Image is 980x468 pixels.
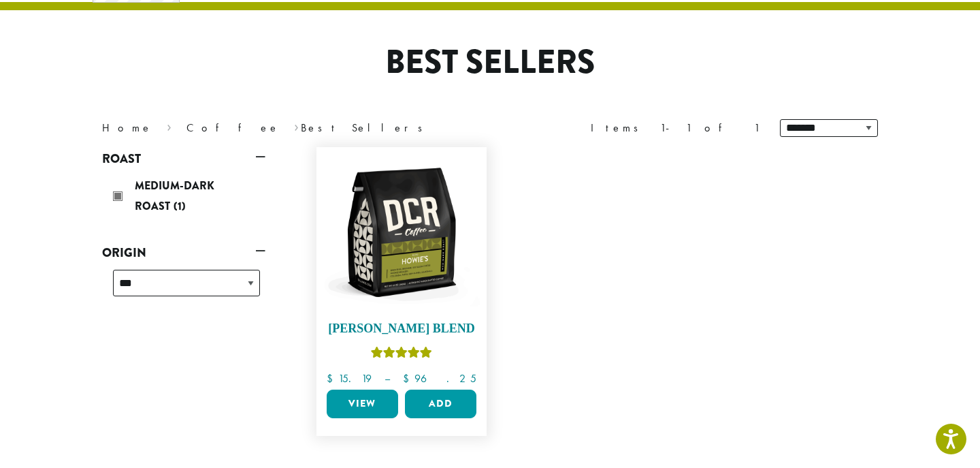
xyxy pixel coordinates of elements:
button: Add [405,390,476,418]
div: Rated 4.67 out of 5 [371,345,432,365]
bdi: 96.25 [403,371,476,386]
span: $ [327,371,338,386]
span: Medium-Dark Roast [135,178,214,214]
bdi: 15.19 [327,371,372,386]
a: Origin [102,241,265,264]
div: Origin [102,264,265,313]
h4: [PERSON_NAME] Blend [323,322,480,337]
img: DCR-12oz-Howies-Stock-scaled.png [323,154,480,311]
span: › [294,115,299,136]
h1: Best Sellers [92,43,888,82]
span: › [167,115,171,136]
nav: Breadcrumb [102,120,470,136]
span: – [385,371,390,386]
div: Items 1-1 of 1 [591,120,759,136]
a: Coffee [186,121,280,135]
span: (1) [174,198,186,214]
a: Roast [102,147,265,170]
span: $ [403,371,414,386]
div: Roast [102,170,265,225]
a: [PERSON_NAME] BlendRated 4.67 out of 5 [323,154,480,384]
a: Home [102,121,152,135]
a: View [327,390,398,418]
